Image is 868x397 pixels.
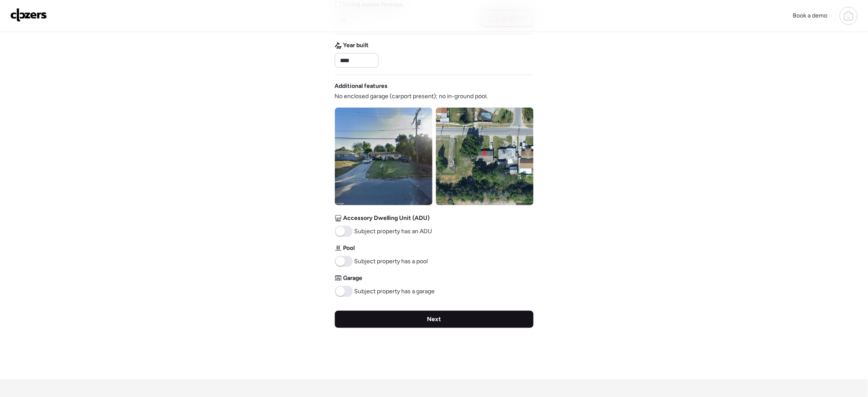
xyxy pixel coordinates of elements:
span: Book a demo [793,12,828,19]
span: Garage [343,274,363,283]
img: Logo [10,8,47,22]
span: No enclosed garage (carport present); no in-ground pool. [335,92,488,101]
span: Accessory Dwelling Unit (ADU) [343,214,430,223]
span: Next [427,315,441,324]
span: Additional features [335,82,388,90]
span: Subject property has an ADU [355,227,433,236]
span: Year built [343,41,369,50]
span: Subject property has a pool [355,257,428,266]
span: Pool [343,244,355,253]
span: Subject property has a garage [355,287,435,296]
